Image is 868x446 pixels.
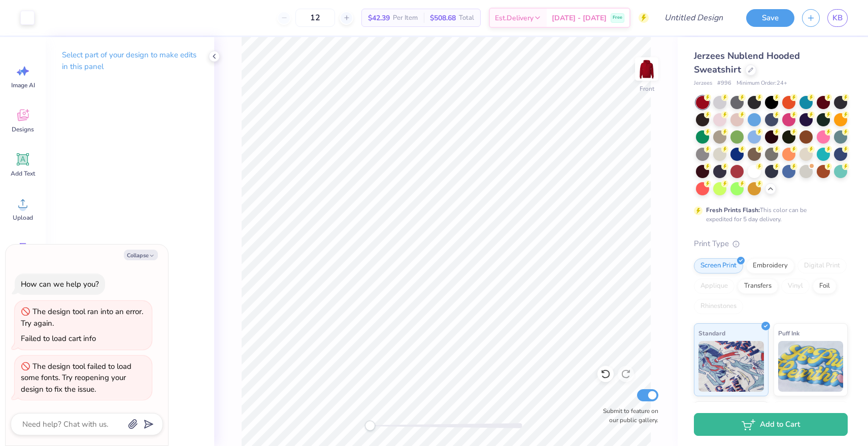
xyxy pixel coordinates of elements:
[706,205,831,224] div: This color can be expedited for 5 day delivery.
[597,406,658,425] label: Submit to feature on our public gallery.
[698,328,725,338] span: Standard
[813,279,837,294] div: Foil
[640,84,654,93] div: Front
[698,341,764,392] img: Standard
[781,279,810,294] div: Vinyl
[552,13,607,23] span: [DATE] - [DATE]
[694,299,743,314] div: Rhinestones
[430,13,456,23] span: $508.68
[11,81,35,89] span: Image AI
[694,79,712,88] span: Jerzees
[746,258,794,273] div: Embroidery
[459,13,474,23] span: Total
[62,49,198,73] p: Select part of your design to make edits in this panel
[737,79,787,88] span: Minimum Order: 24 +
[12,125,34,133] span: Designs
[694,238,848,250] div: Print Type
[21,333,96,344] div: Failed to load cart info
[797,258,847,273] div: Digital Print
[738,279,778,294] div: Transfers
[637,59,657,79] img: Front
[21,306,143,328] div: The design tool ran into an error. Try again.
[11,169,35,178] span: Add Text
[778,341,844,392] img: Puff Ink
[717,79,731,88] span: # 996
[694,50,800,76] span: Jerzees Nublend Hooded Sweatshirt
[13,214,33,222] span: Upload
[365,421,375,431] div: Accessibility label
[694,413,848,436] button: Add to Cart
[694,258,743,273] div: Screen Print
[613,14,622,21] span: Free
[694,279,735,294] div: Applique
[21,361,131,394] div: The design tool failed to load some fonts. Try reopening your design to fix the issue.
[827,9,848,27] a: KB
[656,8,731,28] input: Untitled Design
[21,279,99,289] div: How can we help you?
[706,206,760,214] strong: Fresh Prints Flash:
[368,13,390,23] span: $42.39
[832,12,843,24] span: KB
[746,9,794,27] button: Save
[295,9,335,27] input: – –
[495,13,533,23] span: Est. Delivery
[778,328,799,338] span: Puff Ink
[124,250,158,260] button: Collapse
[393,13,418,23] span: Per Item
